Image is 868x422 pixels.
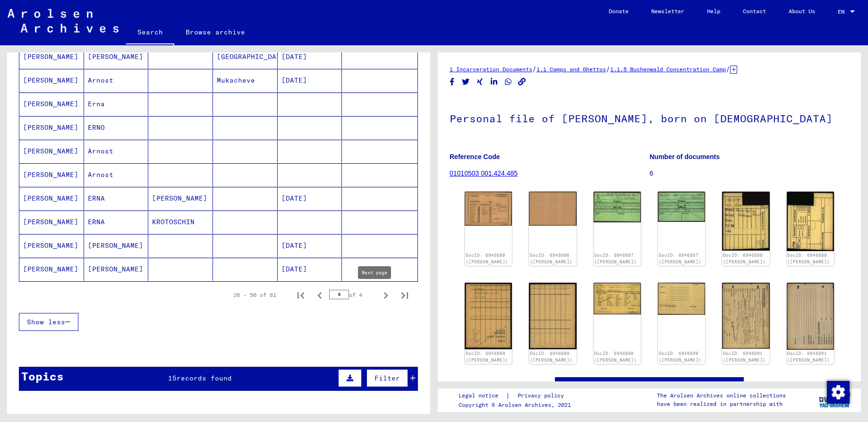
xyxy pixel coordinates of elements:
[126,21,174,45] a: Search
[530,351,572,363] a: DocID: 6946889 ([PERSON_NAME])
[8,9,119,33] img: Arolsen_neg.svg
[787,253,830,264] a: DocID: 6946888 ([PERSON_NAME])
[722,192,769,251] img: 001.jpg
[529,192,576,226] img: 002.jpg
[826,380,849,403] div: Change consent
[84,116,149,139] mat-cell: ERNO
[450,97,849,138] h1: Personal file of [PERSON_NAME], born on [DEMOGRAPHIC_DATA]
[610,66,726,73] a: 1.1.5 Buchenwald Concentration Camp
[19,258,84,281] mat-cell: [PERSON_NAME]
[530,253,572,264] a: DocID: 6946886 ([PERSON_NAME])
[450,153,500,160] b: Reference Code
[722,283,769,349] img: 001.jpg
[650,153,720,160] b: Number of documents
[19,93,84,116] mat-cell: [PERSON_NAME]
[278,69,342,92] mat-cell: [DATE]
[726,65,730,73] span: /
[84,93,149,116] mat-cell: Erna
[168,374,177,382] span: 15
[594,192,641,222] img: 001.jpg
[148,211,213,234] mat-cell: KROTOSCHIN
[659,253,701,264] a: DocID: 6946887 ([PERSON_NAME])
[827,381,850,404] img: Change consent
[278,45,342,68] mat-cell: [DATE]
[529,283,576,350] img: 002.jpg
[233,291,276,299] div: 26 – 50 of 81
[84,234,149,257] mat-cell: [PERSON_NAME]
[723,253,766,264] a: DocID: 6946888 ([PERSON_NAME])
[376,286,395,304] button: Next page
[787,192,834,251] img: 002.jpg
[19,163,84,186] mat-cell: [PERSON_NAME]
[594,253,637,264] a: DocID: 6946887 ([PERSON_NAME])
[19,140,84,163] mat-cell: [PERSON_NAME]
[503,76,513,88] button: Share on WhatsApp
[536,66,606,73] a: 1.1 Camps and Ghettos
[450,169,518,177] a: 01010503 001.424.485
[19,313,78,331] button: Show less
[27,318,65,326] span: Show less
[329,290,376,299] div: of 4
[466,351,508,363] a: DocID: 6946889 ([PERSON_NAME])
[84,258,149,281] mat-cell: [PERSON_NAME]
[19,211,84,234] mat-cell: [PERSON_NAME]
[213,69,278,92] mat-cell: Mukacheve
[658,192,705,222] img: 002.jpg
[838,8,848,15] span: EN
[19,45,84,68] mat-cell: [PERSON_NAME]
[466,253,508,264] a: DocID: 6946886 ([PERSON_NAME])
[594,351,637,363] a: DocID: 6946890 ([PERSON_NAME])
[291,286,310,304] button: First page
[148,187,213,210] mat-cell: [PERSON_NAME]
[459,391,575,401] div: |
[278,258,342,281] mat-cell: [DATE]
[84,211,149,234] mat-cell: ERNA
[723,351,766,363] a: DocID: 6946891 ([PERSON_NAME])
[84,69,149,92] mat-cell: Arnost
[213,45,278,68] mat-cell: [GEOGRAPHIC_DATA]
[19,234,84,257] mat-cell: [PERSON_NAME]
[395,286,414,304] button: Last page
[84,163,149,186] mat-cell: Arnost
[489,76,499,88] button: Share on LinkedIn
[657,391,786,400] p: The Arolsen Archives online collections
[787,283,834,350] img: 002.jpg
[787,351,830,363] a: DocID: 6946891 ([PERSON_NAME])
[84,140,149,163] mat-cell: Arnost
[366,369,408,387] button: Filter
[465,283,512,350] img: 001.jpg
[177,374,232,382] span: records found
[517,76,527,88] button: Copy link
[577,380,722,390] a: See comments created before [DATE]
[532,65,536,73] span: /
[19,116,84,139] mat-cell: [PERSON_NAME]
[19,69,84,92] mat-cell: [PERSON_NAME]
[84,45,149,68] mat-cell: [PERSON_NAME]
[510,391,575,401] a: Privacy policy
[594,283,641,315] img: 001.jpg
[19,187,84,210] mat-cell: [PERSON_NAME]
[606,65,610,73] span: /
[278,187,342,210] mat-cell: [DATE]
[84,187,149,210] mat-cell: ERNA
[459,391,506,401] a: Legal notice
[475,76,485,88] button: Share on Xing
[650,169,850,178] p: 6
[447,76,457,88] button: Share on Facebook
[657,400,786,408] p: have been realized in partnership with
[659,351,701,363] a: DocID: 6946890 ([PERSON_NAME])
[459,401,575,409] p: Copyright © Arolsen Archives, 2021
[465,192,512,226] img: 001.jpg
[310,286,329,304] button: Previous page
[461,76,471,88] button: Share on Twitter
[817,388,852,412] img: yv_logo.png
[658,283,705,315] img: 002.jpg
[374,374,400,382] span: Filter
[278,234,342,257] mat-cell: [DATE]
[450,66,532,73] a: 1 Incarceration Documents
[21,368,64,385] div: Topics
[174,21,256,43] a: Browse archive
